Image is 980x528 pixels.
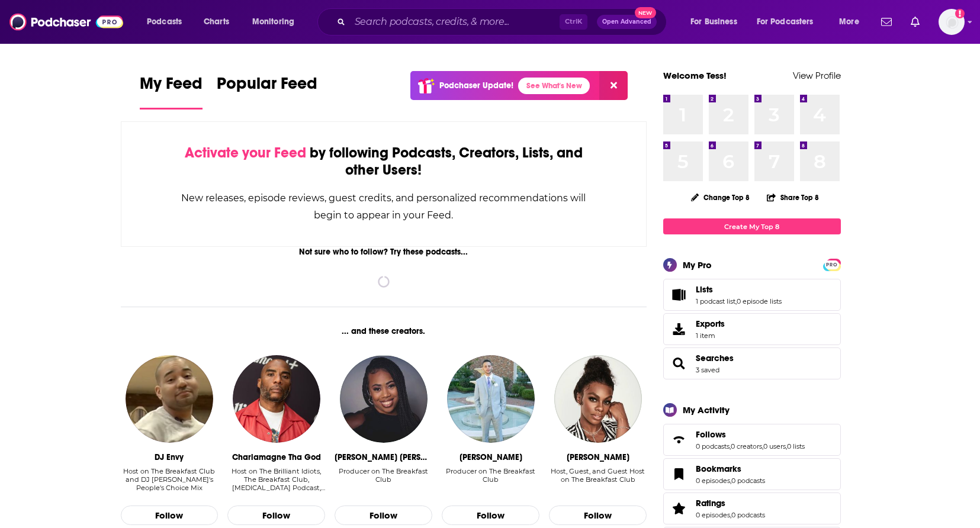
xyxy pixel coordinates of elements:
a: See What's New [518,78,590,94]
a: Lists [667,286,691,303]
img: DJ Envy [126,355,213,443]
img: Jess Hilarious [554,355,642,443]
span: , [730,442,731,450]
a: 0 episode lists [737,297,782,305]
button: Follow [121,506,219,526]
div: Host on The Breakfast Club and DJ Envy's People's Choice Mix [121,467,219,492]
a: Show notifications dropdown [906,12,924,32]
span: Exports [696,318,725,329]
img: Taylor M. Hayes [340,355,428,443]
a: Searches [696,353,734,363]
button: Follow [549,506,647,526]
div: by following Podcasts, Creators, Lists, and other Users! [181,144,587,179]
a: Show notifications dropdown [876,12,897,32]
a: 0 podcasts [731,477,765,485]
input: Search podcasts, credits, & more... [350,12,560,31]
span: More [839,14,859,30]
span: , [730,511,731,519]
span: Lists [696,284,713,295]
span: Follows [696,429,726,440]
a: 0 podcasts [696,442,730,450]
span: Monitoring [252,14,294,30]
button: Follow [335,506,432,526]
img: Daniel Greene [447,355,535,443]
a: 0 users [763,442,786,450]
div: My Activity [683,404,730,416]
div: Host on The Brilliant Idiots, The Breakfast Club, [MEDICAL_DATA] Podcast, and Comedy Central’s He... [227,467,325,492]
a: Follows [696,429,805,440]
span: 1 item [696,331,725,340]
div: Host, Guest, and Guest Host on The Breakfast Club [549,467,647,484]
span: Popular Feed [217,73,317,101]
span: My Feed [140,73,203,101]
a: Charts [196,12,236,31]
div: Not sure who to follow? Try these podcasts... [121,247,647,257]
div: Host on The Breakfast Club and DJ [PERSON_NAME]'s People's Choice Mix [121,467,219,492]
a: 0 episodes [696,477,730,485]
div: Charlamagne Tha God [232,452,321,462]
span: Charts [204,14,229,30]
img: Podchaser - Follow, Share and Rate Podcasts [9,11,123,33]
a: PRO [825,260,839,269]
div: Host on The Brilliant Idiots, The Breakfast Club, Sibling Rivalry Podcast, and Comedy Central’s H... [227,467,325,492]
a: Bookmarks [696,463,765,474]
div: Producer on The Breakfast Club [335,467,432,492]
a: Lists [696,284,782,295]
span: , [735,297,737,305]
div: Producer on The Breakfast Club [442,467,539,492]
span: , [786,442,787,450]
a: Searches [667,355,691,372]
a: Ratings [667,500,691,517]
button: open menu [139,12,197,31]
div: Producer on The Breakfast Club [442,467,539,484]
button: Show profile menu [939,9,965,35]
span: Ctrl K [560,14,587,30]
button: open menu [682,12,752,31]
div: ... and these creators. [121,326,647,336]
span: Ratings [696,498,725,508]
a: 1 podcast list [696,297,735,305]
a: Exports [663,313,841,345]
span: Bookmarks [696,463,741,474]
button: Follow [442,506,539,526]
a: Ratings [696,498,765,508]
div: Taylor M. Hayes [335,452,432,462]
a: 3 saved [696,366,719,374]
a: My Feed [140,73,203,110]
span: Ratings [663,492,841,524]
span: For Podcasters [757,14,814,30]
div: Host, Guest, and Guest Host on The Breakfast Club [549,467,647,492]
button: open menu [749,12,831,31]
button: Change Top 8 [684,190,757,205]
button: Open AdvancedNew [597,15,657,29]
a: 0 lists [787,442,805,450]
svg: Add a profile image [955,9,965,18]
span: Lists [663,279,841,311]
a: Create My Top 8 [663,218,841,234]
span: PRO [825,260,839,269]
div: My Pro [683,259,712,271]
div: Producer on The Breakfast Club [335,467,432,484]
div: Jess Hilarious [567,452,629,462]
span: , [762,442,763,450]
span: Open Advanced [602,19,651,25]
a: 0 creators [731,442,762,450]
button: Follow [227,506,325,526]
button: open menu [244,12,310,31]
span: New [635,7,656,18]
a: Bookmarks [667,466,691,482]
a: 0 episodes [696,511,730,519]
span: Podcasts [147,14,182,30]
span: Activate your Feed [185,144,306,162]
a: Follows [667,432,691,448]
a: Charlamagne Tha God [233,355,320,443]
span: Logged in as tessvanden [939,9,965,35]
span: Follows [663,424,841,456]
